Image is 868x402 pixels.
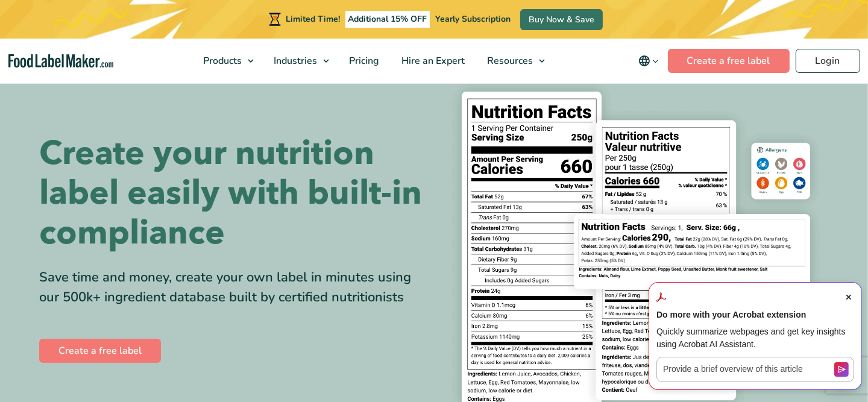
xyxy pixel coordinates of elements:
[270,54,318,68] span: Industries
[39,268,425,307] div: Save time and money, create your own label in minutes using our 500k+ ingredient database built b...
[520,9,603,30] a: Buy Now & Save
[39,339,161,363] a: Create a free label
[39,134,425,253] h1: Create your nutrition label easily with built-in compliance
[263,39,335,83] a: Industries
[668,49,790,73] a: Create a free label
[345,11,430,28] span: Additional 15% OFF
[200,54,243,68] span: Products
[391,39,473,83] a: Hire an Expert
[796,49,860,73] a: Login
[476,39,551,83] a: Resources
[483,54,534,68] span: Resources
[345,54,380,68] span: Pricing
[435,13,511,25] span: Yearly Subscription
[192,39,260,83] a: Products
[286,13,340,25] span: Limited Time!
[398,54,466,68] span: Hire an Expert
[338,39,388,83] a: Pricing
